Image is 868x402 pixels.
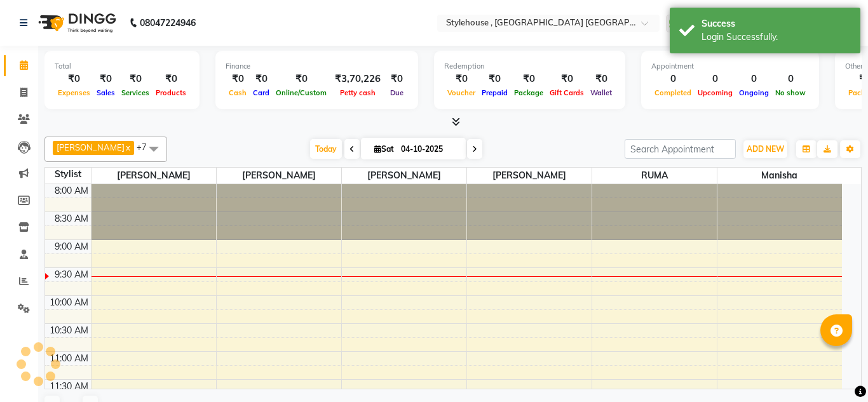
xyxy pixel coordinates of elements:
a: x [125,142,130,152]
span: Prepaid [478,88,511,97]
span: Services [118,88,153,97]
span: Package [511,88,546,97]
span: Due [387,88,407,97]
div: 8:00 AM [52,184,91,198]
div: 11:00 AM [47,352,91,365]
span: Today [310,139,342,159]
div: ₹0 [511,72,546,86]
div: 8:30 AM [52,212,91,225]
div: Appointment [651,61,809,72]
div: 10:30 AM [47,324,91,337]
button: ADD NEW [743,140,787,158]
span: Sales [93,88,118,97]
span: Upcoming [695,88,736,97]
div: ₹0 [587,72,615,86]
div: ₹0 [273,72,330,86]
div: Redemption [444,61,615,72]
div: 0 [772,72,809,86]
div: ₹0 [226,72,250,86]
div: ₹0 [55,72,93,86]
span: [PERSON_NAME] [467,168,592,184]
div: 0 [695,72,736,86]
div: ₹0 [444,72,478,86]
span: Voucher [444,88,478,97]
span: [PERSON_NAME] [217,168,341,184]
div: 9:00 AM [52,240,91,253]
span: Online/Custom [273,88,330,97]
span: [PERSON_NAME] [342,168,466,184]
div: Stylist [45,168,91,181]
span: Petty cash [337,88,379,97]
input: Search Appointment [625,139,736,159]
div: ₹0 [478,72,511,86]
span: Manisha [717,168,843,184]
span: Gift Cards [546,88,587,97]
div: ₹0 [118,72,153,86]
div: ₹0 [546,72,587,86]
input: 2025-10-04 [397,140,461,159]
div: 0 [736,72,772,86]
div: Total [55,61,189,72]
span: Ongoing [736,88,772,97]
div: 10:00 AM [47,296,91,309]
div: 11:30 AM [47,380,91,393]
span: No show [772,88,809,97]
span: [PERSON_NAME] [57,142,125,152]
span: Wallet [587,88,615,97]
b: 08047224946 [140,5,196,41]
div: Success [702,17,851,30]
span: RUMA [592,168,717,184]
div: ₹0 [250,72,273,86]
div: 0 [651,72,695,86]
div: Login Successfully. [702,30,851,44]
span: Cash [226,88,250,97]
span: Completed [651,88,695,97]
div: ₹0 [386,72,408,86]
span: Sat [371,144,397,154]
span: Products [153,88,189,97]
div: Finance [226,61,408,72]
div: 9:30 AM [52,268,91,281]
span: Expenses [55,88,93,97]
div: ₹3,70,226 [330,72,386,86]
span: Card [250,88,273,97]
div: ₹0 [93,72,118,86]
span: +7 [137,142,156,152]
span: [PERSON_NAME] [92,168,216,184]
div: ₹0 [153,72,189,86]
img: logo [32,5,119,41]
span: ADD NEW [747,144,784,154]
